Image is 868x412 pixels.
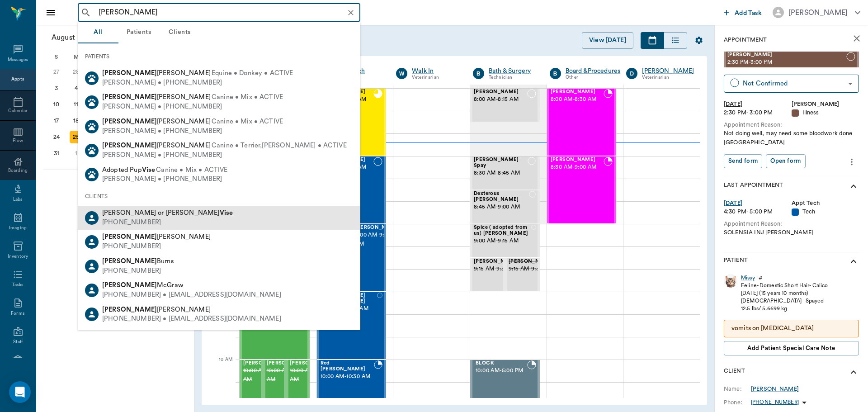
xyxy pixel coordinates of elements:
[751,385,799,393] a: [PERSON_NAME]
[321,372,374,381] span: 10:00 AM - 10:30 AM
[751,398,799,406] p: [PHONE_NUMBER]
[209,355,232,378] div: 10 AM
[848,29,866,47] button: close
[551,95,604,104] span: 8:00 AM - 8:30 AM
[724,220,859,228] div: Appointment Reason:
[290,360,335,366] span: [PERSON_NAME]
[50,31,77,44] span: August
[489,74,536,81] div: Technician
[724,385,751,393] div: Name:
[724,36,767,44] p: Appointment
[8,57,28,63] div: Messages
[102,102,283,112] div: [PERSON_NAME] • [PHONE_NUMBER]
[848,367,859,378] svg: show more
[474,259,519,265] span: [PERSON_NAME]
[47,28,110,47] button: August2025
[78,47,360,66] div: PATIENTS
[102,290,281,300] div: [PHONE_NUMBER] • [EMAIL_ADDRESS][DOMAIN_NAME]
[355,225,401,231] span: [PERSON_NAME]
[102,233,211,240] span: [PERSON_NAME]
[412,74,459,81] div: Veterinarian
[724,129,859,147] div: Not doing well, may need some bloodwork done [GEOGRAPHIC_DATA]
[212,117,283,127] span: Canine • Mix • ACTIVE
[70,114,82,127] div: Monday, August 18, 2025
[13,339,23,346] div: Staff
[844,154,859,170] button: more
[66,50,86,64] div: M
[102,266,174,276] div: [PHONE_NUMBER]
[743,78,844,89] div: Not Confirmed
[765,4,868,21] button: [PERSON_NAME]
[473,68,484,79] div: B
[792,109,859,117] div: Illness
[102,209,233,216] span: [PERSON_NAME] or [PERSON_NAME]
[321,360,374,372] span: Red [PERSON_NAME]
[474,191,529,203] span: Dexterous [PERSON_NAME]
[741,305,828,313] div: 12.5 lbs / 5.6699 kg
[50,66,63,78] div: Sunday, July 27, 2025
[642,66,694,76] div: [PERSON_NAME]
[747,343,835,353] span: Add patient Special Care Note
[212,69,293,78] span: Equine • Donkey • ACTIVE
[13,196,23,203] div: Labs
[792,208,859,216] div: Tech
[582,32,633,49] button: View [DATE]
[50,131,63,143] div: Sunday, August 24, 2025
[474,89,527,95] span: [PERSON_NAME]
[102,94,157,100] b: [PERSON_NAME]
[78,22,118,43] button: All
[470,156,540,190] div: NOT_CONFIRMED, 8:30 AM - 8:45 AM
[102,306,157,313] b: [PERSON_NAME]
[470,88,540,122] div: NOT_CONFIRMED, 8:00 AM - 8:15 AM
[344,6,357,19] button: Clear
[724,181,783,192] p: Last Appointment
[396,68,407,79] div: W
[848,181,859,192] svg: show more
[741,289,828,297] div: [DATE] (15 years 10 months)
[95,6,358,19] input: Search
[551,157,604,163] span: [PERSON_NAME]
[156,166,227,175] span: Canine • Mix • ACTIVE
[50,114,63,127] div: Sunday, August 17, 2025
[102,282,183,289] span: McGraw
[212,141,347,151] span: Canine • Terrier,[PERSON_NAME] • ACTIVE
[727,58,846,67] span: 2:30 PM - 3:00 PM
[102,118,157,125] b: [PERSON_NAME]
[102,118,211,125] span: [PERSON_NAME]
[724,341,859,355] button: Add patient Special Care Note
[102,142,157,149] b: [PERSON_NAME]
[741,297,828,305] div: [DEMOGRAPHIC_DATA] - Spayed
[102,70,157,76] b: [PERSON_NAME]
[70,82,82,95] div: Monday, August 4, 2025
[102,142,211,149] span: [PERSON_NAME]
[118,22,159,43] button: Patients
[509,259,554,265] span: [PERSON_NAME]
[731,324,851,333] p: vomits on [MEDICAL_DATA]
[724,100,792,109] div: [DATE]
[566,66,621,76] div: Board &Procedures
[12,282,24,289] div: Tasks
[474,225,531,237] span: Spice ( adopted from us) [PERSON_NAME]
[102,78,293,88] div: [PERSON_NAME] • [PHONE_NUMBER]
[724,367,745,378] p: Client
[47,50,66,64] div: S
[741,282,828,289] div: Feline - Domestic Short Hair - Calico
[642,74,694,81] div: Veterinarian
[470,190,540,224] div: NOT_CONFIRMED, 8:45 AM - 9:00 AM
[792,100,859,109] div: [PERSON_NAME]
[50,147,63,160] div: Sunday, August 31, 2025
[724,154,762,168] button: Send form
[474,157,528,169] span: [PERSON_NAME] Spay
[412,66,459,76] a: Walk In
[290,366,335,384] span: 10:00 AM - 10:30 AM
[505,258,540,292] div: CANCELED, 9:15 AM - 9:30 AM
[11,76,24,83] div: Appts
[476,366,527,375] span: 10:00 AM - 5:00 PM
[470,258,505,292] div: BOOKED, 9:15 AM - 9:30 AM
[102,175,227,184] div: [PERSON_NAME] • [PHONE_NUMBER]
[489,66,536,76] a: Bath & Surgery
[474,203,529,212] span: 8:45 AM - 9:00 AM
[741,274,755,282] div: Missy
[759,274,763,282] div: #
